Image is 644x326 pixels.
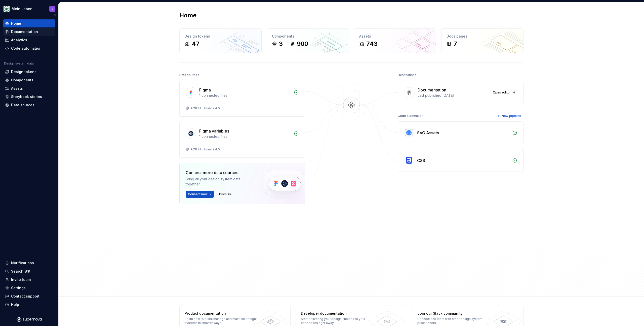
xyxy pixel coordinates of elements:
[3,267,55,275] button: Search ⌘K
[3,301,55,309] button: Help
[417,311,491,316] div: Join our Slack community
[3,28,55,36] a: Documentation
[219,192,231,196] span: Dismiss
[179,81,305,117] a: Figma1 connected filesAOK UI Library 2.4.0
[3,93,55,101] a: Storybook stories
[179,122,305,158] a: Figma variables1 connected filesAOK UI Library 2.4.0
[4,6,10,12] img: df5db9ef-aba0-4771-bf51-9763b7497661.png
[11,38,27,43] div: Analytics
[11,29,38,34] div: Documentation
[11,269,30,274] div: Search ⌘K
[185,317,258,325] div: Learn how to build, manage and maintain design systems in smarter ways.
[179,72,199,79] div: Data sources
[12,6,32,11] div: Mein Leben
[17,317,42,322] svg: Supernova Logo
[11,302,19,307] div: Help
[3,101,55,109] a: Data sources
[272,34,344,39] div: Components
[4,61,34,66] div: Design system data
[279,40,283,48] div: 3
[217,191,233,198] button: Dismiss
[179,28,262,53] a: Design tokens47
[3,292,55,300] button: Contact support
[11,94,42,99] div: Storybook stories
[417,157,425,164] div: CSS
[11,260,34,266] div: Notifications
[11,103,34,108] div: Data sources
[185,34,256,39] div: Design tokens
[297,40,308,48] div: 900
[359,34,431,39] div: Assets
[3,76,55,84] a: Components
[417,130,439,136] div: SVG Assets
[441,28,524,53] a: Docs pages7
[188,192,208,196] span: Connect new
[11,46,42,51] div: Code automation
[398,112,423,119] div: Code automation
[11,277,31,282] div: Invite team
[191,147,220,151] div: AOK UI Library 2.4.0
[11,69,36,74] div: Design tokens
[354,28,436,53] a: Assets743
[3,19,55,27] a: Home
[454,40,457,48] div: 7
[301,317,374,325] div: Start delivering your design choices to your codebases right away.
[192,40,199,48] div: 47
[11,21,21,26] div: Home
[199,87,211,93] div: Figma
[199,93,291,98] div: 1 connected files
[11,285,26,290] div: Settings
[51,12,58,19] button: Collapse sidebar
[267,28,349,53] a: Components3900
[3,284,55,292] a: Settings
[495,112,524,119] button: New pipeline
[398,72,416,79] div: Destinations
[185,311,258,316] div: Product documentation
[301,311,374,316] div: Developer documentation
[11,78,33,83] div: Components
[3,36,55,44] a: Analytics
[493,90,511,94] span: Open editor
[186,191,214,198] button: Connect new
[3,44,55,52] a: Code automation
[11,86,23,91] div: Assets
[11,294,39,299] div: Contact support
[199,134,291,139] div: 1 connected files
[52,7,53,11] div: S
[417,317,491,325] div: Connect and learn with other design system practitioners.
[191,106,220,110] div: AOK UI Library 2.4.0
[418,87,446,93] div: Documentation
[502,114,521,118] span: New pipeline
[418,93,488,98] div: Last published [DATE]
[186,170,254,176] div: Connect more data sources
[179,11,196,19] h2: Home
[3,259,55,267] button: Notifications
[3,68,55,76] a: Design tokens
[447,34,518,39] div: Docs pages
[3,84,55,92] a: Assets
[1,3,57,14] button: Mein LebenS
[3,276,55,284] a: Invite team
[199,128,229,134] div: Figma variables
[366,40,378,48] div: 743
[186,177,254,187] div: Bring all your design system data together.
[491,89,517,96] a: Open editor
